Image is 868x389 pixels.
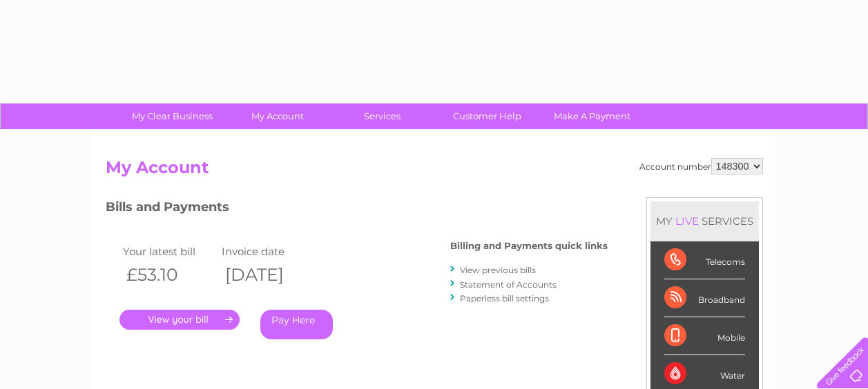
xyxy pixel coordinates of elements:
div: MY SERVICES [650,201,759,241]
a: Pay Here [260,310,333,339]
a: Statement of Accounts [460,279,557,290]
a: Services [325,103,439,129]
div: Account number [639,158,763,174]
th: £53.10 [119,261,219,289]
a: View previous bills [460,265,536,275]
a: Paperless bill settings [460,293,549,303]
div: Mobile [664,317,745,355]
div: Broadband [664,279,745,317]
td: Your latest bill [119,242,219,261]
th: [DATE] [218,261,318,289]
a: My Account [220,103,334,129]
h3: Bills and Payments [106,197,608,221]
td: Invoice date [218,242,318,261]
a: . [119,310,240,330]
a: Customer Help [430,103,544,129]
h2: My Account [106,158,763,184]
a: Make A Payment [535,103,649,129]
h4: Billing and Payments quick links [450,241,608,251]
a: My Clear Business [115,103,229,129]
div: LIVE [673,215,702,228]
div: Telecoms [664,241,745,279]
